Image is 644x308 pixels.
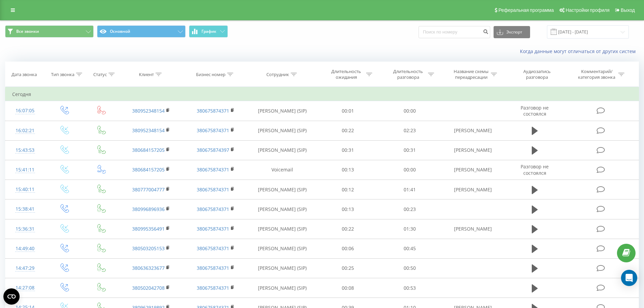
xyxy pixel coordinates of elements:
a: 380684157205 [132,147,165,153]
td: [PERSON_NAME] (SIP) [248,219,317,239]
td: [PERSON_NAME] [440,121,505,140]
a: 380777004777 [132,186,165,193]
span: Все звонки [16,29,39,34]
div: Бизнес номер [196,72,225,77]
a: 380675874371 [197,265,229,271]
td: 00:13 [317,199,379,219]
td: [PERSON_NAME] (SIP) [248,121,317,140]
td: [PERSON_NAME] [440,180,505,199]
span: Настройки профиля [566,7,610,13]
a: 380675874371 [197,127,229,134]
button: Экспорт [494,26,530,38]
div: 14:27:08 [12,281,38,294]
button: График [189,25,228,38]
td: [PERSON_NAME] (SIP) [248,278,317,298]
td: [PERSON_NAME] (SIP) [248,140,317,160]
div: Длительность разговора [390,69,426,80]
span: Разговор не состоялся [521,104,549,117]
div: 15:36:31 [12,222,38,236]
div: 14:47:29 [12,262,38,275]
div: 15:41:11 [12,163,38,176]
a: 380675874371 [197,166,229,173]
a: 380952348154 [132,127,165,134]
a: 380502042708 [132,285,165,291]
a: 380675874371 [197,186,229,193]
div: Аудиозапись разговора [515,69,559,80]
div: 15:43:53 [12,144,38,157]
td: 01:41 [379,180,441,199]
td: 00:13 [317,160,379,180]
a: 380684157205 [132,166,165,173]
td: [PERSON_NAME] (SIP) [248,180,317,199]
button: Основной [97,25,186,38]
button: Все звонки [5,25,94,38]
td: 00:00 [379,101,441,121]
td: 00:01 [317,101,379,121]
div: Статус [93,72,107,77]
button: Open CMP widget [3,288,20,305]
td: 00:31 [317,140,379,160]
td: [PERSON_NAME] (SIP) [248,258,317,278]
a: 380952348154 [132,108,165,114]
div: Тип звонка [51,72,74,77]
td: 00:53 [379,278,441,298]
td: 00:25 [317,258,379,278]
td: 00:31 [379,140,441,160]
td: 00:45 [379,239,441,258]
td: [PERSON_NAME] (SIP) [248,199,317,219]
td: [PERSON_NAME] [440,140,505,160]
span: Выход [621,7,635,13]
input: Поиск по номеру [419,26,490,38]
div: Комментарий/категория звонка [577,69,617,80]
a: 380995356491 [132,226,165,232]
td: 00:22 [317,219,379,239]
a: 380675874371 [197,285,229,291]
td: 00:00 [379,160,441,180]
span: Реферальная программа [498,7,554,13]
div: Сотрудник [266,72,289,77]
div: Название схемы переадресации [453,69,489,80]
div: Клиент [139,72,154,77]
div: 15:38:41 [12,203,38,216]
a: 380675874371 [197,226,229,232]
td: 02:23 [379,121,441,140]
td: Voicemail [248,160,317,180]
a: 380675874371 [197,108,229,114]
td: Сегодня [5,88,639,101]
div: Длительность ожидания [328,69,364,80]
td: 00:22 [317,121,379,140]
a: 380636323677 [132,265,165,271]
a: Когда данные могут отличаться от других систем [520,48,639,54]
td: 00:12 [317,180,379,199]
td: 00:08 [317,278,379,298]
td: 00:06 [317,239,379,258]
a: 380503205153 [132,245,165,252]
span: График [201,29,216,34]
div: Дата звонка [11,72,37,77]
div: 16:02:21 [12,124,38,137]
a: 380996896936 [132,206,165,212]
a: 380675874371 [197,245,229,252]
td: [PERSON_NAME] [440,160,505,180]
div: 15:40:11 [12,183,38,196]
div: 14:49:40 [12,242,38,255]
span: Разговор не состоялся [521,163,549,176]
div: Open Intercom Messenger [621,270,637,286]
a: 380675874371 [197,206,229,212]
td: 00:23 [379,199,441,219]
td: 01:30 [379,219,441,239]
div: 16:07:05 [12,104,38,117]
td: 00:50 [379,258,441,278]
td: [PERSON_NAME] (SIP) [248,239,317,258]
a: 380675874397 [197,147,229,153]
td: [PERSON_NAME] (SIP) [248,101,317,121]
td: [PERSON_NAME] [440,219,505,239]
